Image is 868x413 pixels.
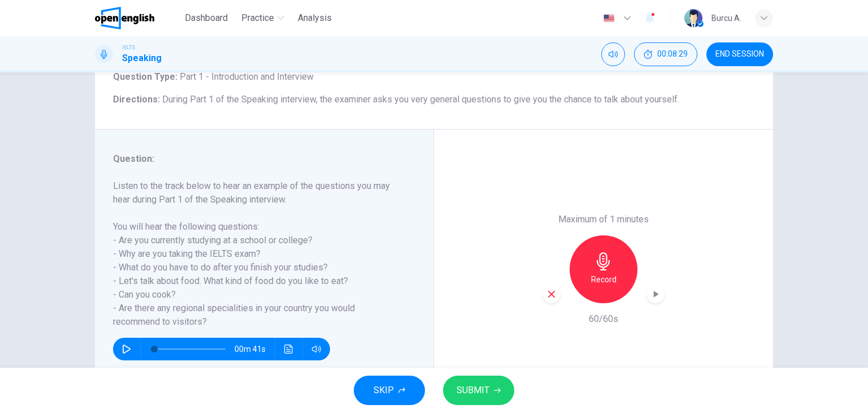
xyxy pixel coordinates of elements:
[113,70,755,84] h6: Question Type :
[180,8,232,28] button: Dashboard
[241,11,274,25] span: Practice
[706,42,773,66] button: END SESSION
[457,382,489,398] span: SUBMIT
[589,312,618,326] h6: 60/60s
[95,7,154,29] img: OpenEnglish logo
[591,273,617,286] h6: Record
[601,42,625,66] div: Mute
[113,93,755,106] h6: Directions :
[237,8,289,28] button: Practice
[443,376,514,405] button: SUBMIT
[684,9,702,27] img: Profile picture
[715,50,764,59] span: END SESSION
[122,51,162,65] h1: Speaking
[558,213,649,226] h6: Maximum of 1 minutes
[122,44,135,51] span: IELTS
[634,42,697,66] button: 00:08:29
[95,7,180,29] a: OpenEnglish logo
[602,14,616,23] img: en
[113,152,402,166] h6: Question :
[235,338,275,360] span: 00m 41s
[177,71,314,82] span: Part 1 - Introduction and Interview
[280,338,298,360] button: Click to see the audio transcription
[711,11,741,25] div: Burcu A.
[293,8,336,28] button: Analysis
[162,94,679,105] span: During Part 1 of the Speaking interview, the examiner asks you very general questions to give you...
[374,382,394,398] span: SKIP
[113,179,402,329] h6: Listen to the track below to hear an example of the questions you may hear during Part 1 of the S...
[354,376,425,405] button: SKIP
[185,11,228,25] span: Dashboard
[298,11,332,25] span: Analysis
[657,50,688,59] span: 00:08:29
[570,235,637,303] button: Record
[634,42,697,66] div: Hide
